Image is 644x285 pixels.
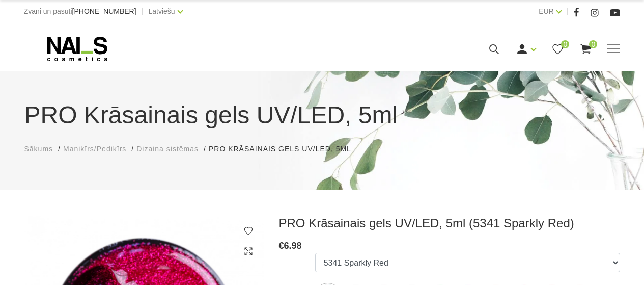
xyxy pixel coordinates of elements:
span: Sākums [24,145,53,153]
span: Dizaina sistēmas [136,145,199,153]
a: 0 [551,43,564,56]
span: € [279,241,284,251]
a: Dizaina sistēmas [136,144,199,154]
a: Sākums [24,144,53,154]
span: 0 [589,40,597,48]
a: Manikīrs/Pedikīrs [63,144,126,154]
span: Manikīrs/Pedikīrs [63,145,126,153]
span: [PHONE_NUMBER] [72,7,136,15]
a: EUR [539,5,554,17]
a: [PHONE_NUMBER] [72,8,136,15]
a: Latviešu [149,5,175,17]
span: | [567,5,569,18]
a: 0 [579,43,592,56]
span: 0 [561,40,569,48]
span: 6.98 [284,241,302,251]
h1: PRO Krāsainais gels UV/LED, 5ml [24,97,620,134]
span: | [142,5,144,18]
h3: PRO Krāsainais gels UV/LED, 5ml (5341 Sparkly Red) [279,216,620,231]
div: Zvani un pasūti [24,5,136,18]
li: PRO Krāsainais gels UV/LED, 5ml [209,144,361,154]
